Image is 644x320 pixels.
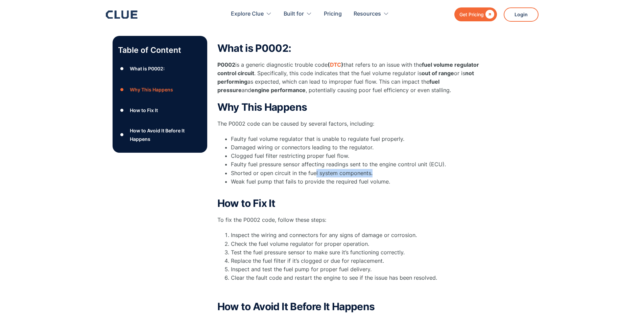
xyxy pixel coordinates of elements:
p: The P0002 code can be caused by several factors, including: [217,120,488,128]
div: ● [118,105,126,115]
li: Faulty fuel pressure sensor affecting readings sent to the engine control unit (ECU). [231,160,488,169]
div: Get Pricing [459,10,484,19]
strong: What is P0002: [217,42,291,54]
div: Built for [284,3,312,25]
div: How to Avoid It Before It Happens [130,126,201,143]
div: Why This Happens [130,85,173,94]
div: ● [118,64,126,74]
div: Resources [354,3,381,25]
strong: P0002 [217,61,235,68]
div: What is P0002: [130,64,165,73]
strong: How to Avoid It Before It Happens [217,300,375,313]
li: Clear the fault code and restart the engine to see if the issue has been resolved. [231,274,488,282]
div: Explore Clue [231,3,264,25]
p: is a generic diagnostic trouble code that refers to an issue with the . Specifically, this code i... [217,61,488,95]
p: ‍ [217,286,488,294]
a: ●What is P0002: [118,64,202,74]
a: ●How to Avoid It Before It Happens [118,126,202,143]
li: Damaged wiring or connectors leading to the regulator. [231,143,488,152]
li: Shorted or open circuit in the fuel system components. [231,169,488,177]
div: Resources [354,3,389,25]
a: Pricing [324,3,342,25]
a: ●How to Fix It [118,105,202,115]
strong: engine performance [251,87,306,93]
div: Explore Clue [231,3,272,25]
a: DTC [330,61,341,68]
a: ●Why This Happens [118,84,202,94]
li: Test the fuel pressure sensor to make sure it’s functioning correctly. [231,248,488,257]
div: How to Fix It [130,106,158,114]
a: Login [504,7,539,22]
li: Faulty fuel volume regulator that is unable to regulate fuel properly. [231,135,488,143]
strong: out of range [422,70,454,77]
p: Table of Content [118,45,202,56]
div: ● [118,84,126,94]
strong: fuel volume regulator control circuit [217,61,479,77]
strong: ( [328,61,330,68]
li: Clogged fuel filter restricting proper fuel flow. [231,152,488,160]
div: Built for [284,3,304,25]
li: Inspect the wiring and connectors for any signs of damage or corrosion. [231,231,488,239]
a: Get Pricing [454,7,497,21]
strong: ) [341,61,343,68]
li: Inspect and test the fuel pump for proper fuel delivery. [231,265,488,274]
li: Check the fuel volume regulator for proper operation. [231,240,488,248]
p: To fix the P0002 code, follow these steps: [217,216,488,224]
div:  [484,10,494,19]
strong: Why This Happens [217,101,307,113]
strong: How to Fix It [217,197,276,209]
li: Weak fuel pump that fails to provide the required fuel volume. [231,177,488,194]
div: ● [118,130,126,140]
li: Replace the fuel filter if it’s clogged or due for replacement. [231,257,488,265]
